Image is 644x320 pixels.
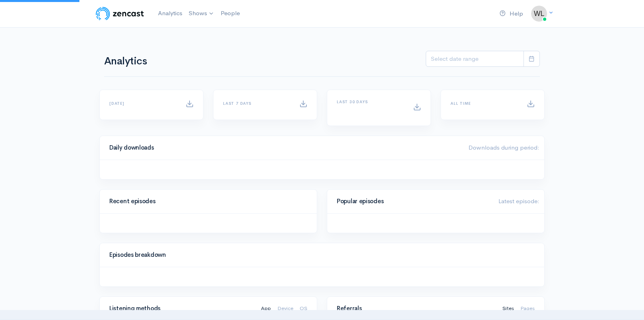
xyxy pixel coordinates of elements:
[496,5,526,22] a: Help
[450,101,517,106] h6: All time
[109,305,251,312] h4: Listening methods
[337,100,403,104] h6: Last 30 days
[95,6,145,22] img: ZenCast Logo
[498,197,539,205] span: Latest episode:
[109,252,530,258] h4: Episodes breakdown
[337,198,489,205] h4: Popular episodes
[223,101,290,106] h6: Last 7 days
[104,56,169,67] h1: Analytics
[109,198,302,205] h4: Recent episodes
[531,6,547,22] img: ...
[109,101,176,106] h6: [DATE]
[155,5,186,22] a: Analytics
[426,51,524,67] input: analytics date range selector
[186,5,217,22] a: Shows
[337,305,493,312] h4: Referrals
[109,144,459,151] h4: Daily downloads
[217,5,243,22] a: People
[468,144,539,151] span: Downloads during period:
